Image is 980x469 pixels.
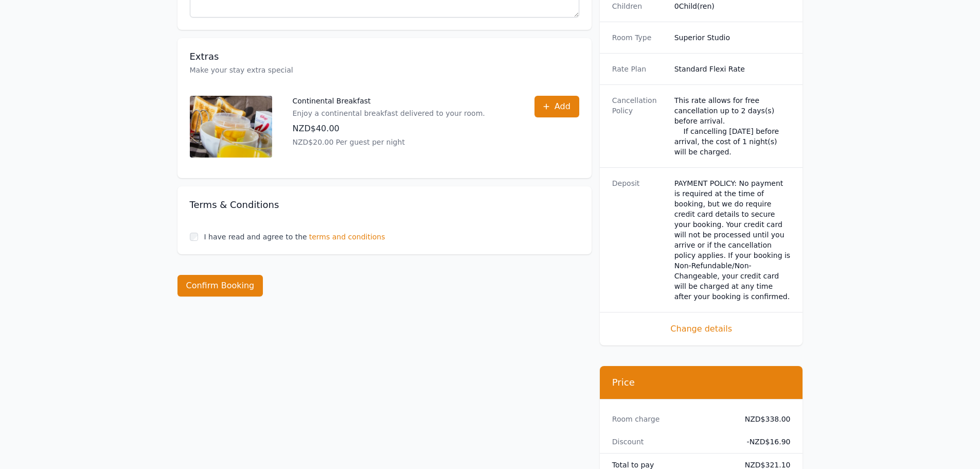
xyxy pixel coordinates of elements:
[612,32,666,43] dt: Room Type
[612,323,791,335] span: Change details
[555,100,571,113] span: Add
[190,65,579,75] p: Make your stay extra special
[204,233,307,241] label: I have read and agree to the
[190,96,272,158] img: Continental Breakfast
[612,95,666,157] dt: Cancellation Policy
[190,199,579,211] h3: Terms & Conditions
[737,414,791,424] dd: NZD$338.00
[674,178,791,302] dd: PAYMENT POLICY: No payment is required at the time of booking, but we do require credit card deta...
[190,50,579,63] h3: Extras
[534,96,579,117] button: Add
[177,275,263,297] button: Confirm Booking
[293,108,485,118] p: Enjoy a continental breakfast delivered to your room.
[674,64,791,74] dd: Standard Flexi Rate
[612,1,666,11] dt: Children
[674,32,791,43] dd: Superior Studio
[612,376,791,389] h3: Price
[612,178,666,302] dt: Deposit
[612,64,666,74] dt: Rate Plan
[612,414,728,424] dt: Room charge
[293,96,485,106] p: Continental Breakfast
[612,437,728,447] dt: Discount
[674,95,791,157] div: This rate allows for free cancellation up to 2 days(s) before arrival. If cancelling [DATE] befor...
[293,137,485,147] p: NZD$20.00 Per guest per night
[674,1,791,11] dd: 0 Child(ren)
[293,123,485,135] p: NZD$40.00
[737,437,791,447] dd: - NZD$16.90
[309,232,385,242] span: terms and conditions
